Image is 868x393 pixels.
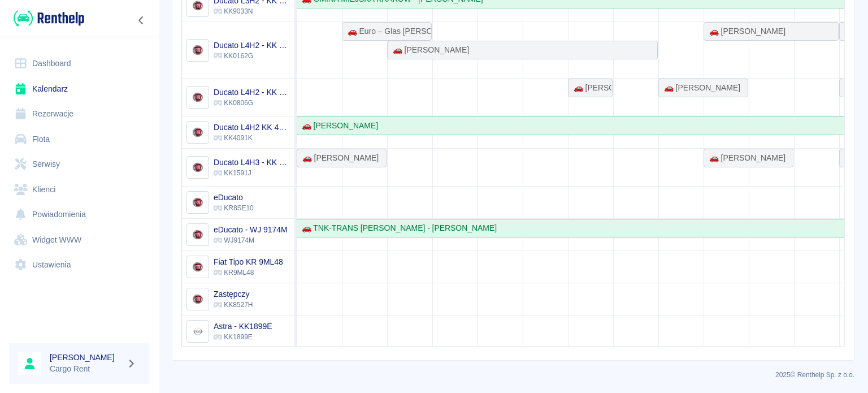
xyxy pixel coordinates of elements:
[214,300,253,310] p: KK8527H
[172,370,854,380] p: 2025 © Renthelp Sp. z o.o.
[50,363,122,375] p: Cargo Rent
[214,51,290,61] p: KK0162G
[214,203,254,213] p: KR8SE10
[214,40,290,51] h6: Ducato L4H2 - KK 0162G
[133,13,150,28] button: Zwiń nawigację
[9,202,150,227] a: Powiadomienia
[188,322,207,341] img: Image
[214,6,290,16] p: KK9033N
[705,152,785,164] div: 🚗 [PERSON_NAME]
[188,123,207,142] img: Image
[343,25,431,37] div: 🚗 Euro – Glas [PERSON_NAME] Noga S.J - [PERSON_NAME]
[214,98,290,108] p: KK0806G
[188,290,207,309] img: Image
[569,82,611,94] div: 🚗 [PERSON_NAME]
[9,227,150,253] a: Widget WWW
[214,133,290,143] p: KK4091K
[659,82,740,94] div: 🚗 [PERSON_NAME]
[214,321,272,332] h6: Astra - KK1899E
[14,9,84,28] img: Renthelp logo
[214,235,288,245] p: WJ9174M
[298,152,379,164] div: 🚗 [PERSON_NAME]
[214,332,272,342] p: KK1899E
[188,41,207,59] img: Image
[9,177,150,202] a: Klienci
[214,288,253,300] h6: Zastępczy
[188,193,207,212] img: Image
[50,352,122,363] h6: [PERSON_NAME]
[214,267,283,278] p: KR9ML48
[9,127,150,152] a: Flota
[188,158,207,177] img: Image
[388,44,469,56] div: 🚗 [PERSON_NAME]
[9,252,150,278] a: Ustawienia
[9,9,84,28] a: Renthelp logo
[214,224,288,235] h6: eDucato - WJ 9174M
[214,157,290,168] h6: Ducato L4H3 - KK 1591J
[214,192,254,203] h6: eDucato
[297,120,378,132] div: 🚗 [PERSON_NAME]
[9,152,150,177] a: Serwisy
[9,51,150,76] a: Dashboard
[214,168,290,178] p: KK1591J
[214,87,290,98] h6: Ducato L4H2 - KK 0806G
[9,101,150,127] a: Rezerwacje
[214,122,290,133] h6: Ducato L4H2 KK 4091K
[188,258,207,277] img: Image
[188,88,207,107] img: Image
[705,25,785,37] div: 🚗 [PERSON_NAME]
[297,222,497,234] div: 🚗 TNK-TRANS [PERSON_NAME] - [PERSON_NAME]
[9,76,150,102] a: Kalendarz
[188,226,207,244] img: Image
[214,256,283,267] h6: Fiat Tipo KR 9ML48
